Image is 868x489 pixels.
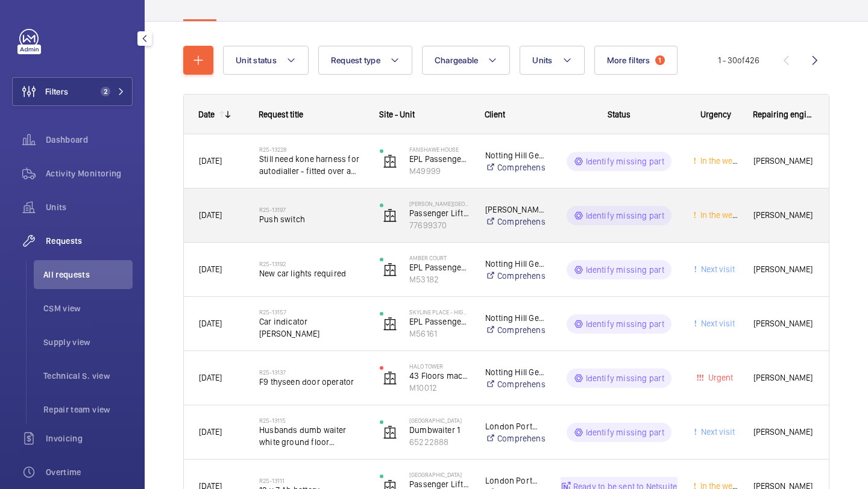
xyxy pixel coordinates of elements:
div: Press SPACE to select this row. [184,297,829,351]
p: Identify missing part [586,372,665,384]
span: Urgency [700,110,731,119]
p: Skyline Place - High Risk Building [409,308,470,316]
span: 1 [655,55,665,65]
p: Identify missing part [586,318,665,330]
p: M10012 [409,382,470,394]
h2: R25-13228 [259,146,364,153]
span: Husbands dumb waiter white ground floor [PERSON_NAME] [259,424,364,448]
span: Next visit [699,264,735,274]
p: Notting Hill Genesis [485,258,545,270]
span: More filters [607,55,650,65]
span: In the week [698,156,741,166]
span: [PERSON_NAME] [753,154,814,168]
p: London Portman Hotel Ltd [485,475,545,487]
p: EPL Passenger Lift [409,261,470,273]
p: Identify missing part [586,210,665,222]
span: Next visit [699,427,735,437]
h2: R25-13192 [259,260,364,267]
p: Identify missing part [586,426,665,438]
div: Press SPACE to select this row. [184,188,829,243]
p: M53182 [409,273,470,285]
span: [PERSON_NAME] [753,317,814,331]
span: F9 thyseen door operator [259,376,364,388]
span: In the week [698,210,741,220]
span: [DATE] [199,264,222,274]
img: elevator.svg [383,208,397,223]
div: Press SPACE to select this row. [184,243,829,297]
p: Notting Hill Genesis [485,312,545,324]
p: Passenger Lift 2 - Guest Lift Middle [409,207,470,219]
span: Repair team view [43,403,133,416]
p: Halo Tower [409,363,470,370]
p: Dumbwaiter 1 [409,424,470,436]
span: CSM view [43,302,133,314]
p: London Portman Hotel Ltd [485,420,545,432]
a: Comprehensive [485,378,545,390]
div: Press SPACE to select this row. [184,405,829,459]
button: Filters2 [12,77,133,106]
p: 77699370 [409,219,470,231]
img: elevator.svg [383,263,397,277]
span: [PERSON_NAME] [753,425,814,439]
span: [PERSON_NAME] [753,208,814,222]
span: [PERSON_NAME] [753,263,814,276]
img: elevator.svg [383,317,397,331]
h2: R25-13111 [259,477,364,484]
button: Units [520,46,584,75]
span: of [737,55,745,65]
button: Request type [318,46,412,75]
p: [GEOGRAPHIC_DATA] [409,471,470,478]
p: Identify missing part [586,264,665,276]
p: 65222888 [409,436,470,448]
span: Filters [45,86,68,98]
span: Technical S. view [43,370,133,382]
a: Comprehensive [485,216,545,228]
span: Dashboard [46,134,133,146]
span: Client [485,110,505,119]
span: Units [532,55,552,65]
span: Request type [331,55,380,65]
p: EPL Passenger Lift No 1 block 1/26 [409,316,470,328]
span: [DATE] [199,319,222,328]
span: Invoicing [46,432,133,444]
p: [PERSON_NAME][GEOGRAPHIC_DATA] [485,204,545,216]
span: Activity Monitoring [46,167,133,179]
p: 43 Floors machine room less. Left hand fire fighter [409,370,470,382]
span: Site - Unit [379,110,415,119]
span: Repairing engineer [753,110,814,119]
button: More filters1 [594,46,678,75]
span: [PERSON_NAME] [753,371,814,385]
span: Chargeable [435,55,479,65]
div: Press SPACE to select this row. [184,134,829,188]
p: M56161 [409,328,470,340]
span: Unit status [236,55,277,65]
span: Requests [46,235,133,247]
span: Car indicator [PERSON_NAME] [259,316,364,340]
h2: R25-13137 [259,369,364,376]
h2: R25-13197 [259,206,364,213]
span: 1 - 30 426 [718,56,759,64]
img: elevator.svg [383,371,397,385]
span: New car lights required [259,267,364,279]
p: Amber Court [409,254,470,261]
p: Notting Hill Genesis [485,366,545,378]
span: All requests [43,269,133,281]
div: Press SPACE to select this row. [184,351,829,405]
a: Comprehensive [485,161,545,173]
p: [PERSON_NAME][GEOGRAPHIC_DATA] [409,200,470,207]
span: Units [46,201,133,213]
span: Next visit [699,319,735,328]
p: Notting Hill Genesis [485,149,545,161]
h2: R25-13157 [259,308,364,316]
p: Identify missing part [586,155,665,167]
h2: R25-13115 [259,417,364,424]
span: [DATE] [199,156,222,166]
button: Unit status [223,46,309,75]
span: [DATE] [199,427,222,437]
a: Comprehensive [485,324,545,336]
a: Comprehensive [485,270,545,282]
p: Fanshawe House [409,146,470,153]
span: [DATE] [199,210,222,220]
span: Supply view [43,336,133,348]
span: Push switch [259,213,364,225]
